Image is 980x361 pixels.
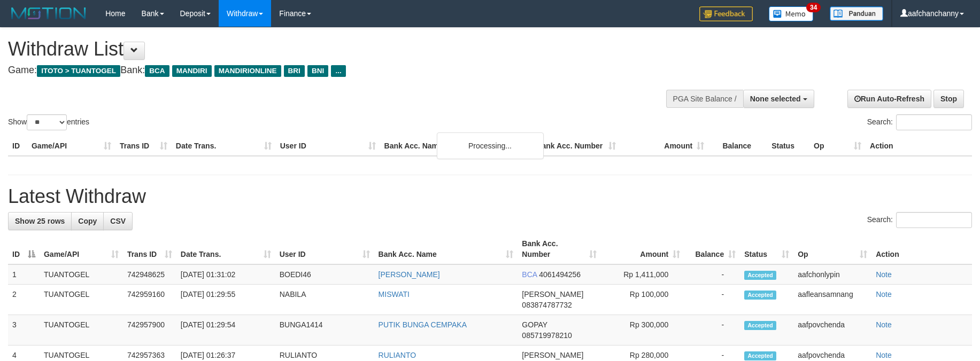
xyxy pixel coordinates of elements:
span: Accepted [744,271,776,280]
th: Bank Acc. Number: activate to sort column ascending [518,234,601,264]
span: [PERSON_NAME] [522,290,583,299]
td: 2 [8,285,40,315]
th: Date Trans.: activate to sort column ascending [176,234,275,264]
span: BCA [145,65,169,77]
span: Copy 4061494256 to clipboard [539,270,581,279]
a: MISWATI [379,290,410,299]
span: CSV [110,217,126,225]
span: BNI [307,65,328,77]
th: Trans ID [115,136,172,156]
span: Accepted [744,291,776,300]
th: Op: activate to sort column ascending [793,234,871,264]
th: Date Trans. [172,136,276,156]
span: Accepted [744,351,776,360]
td: 1 [8,264,40,285]
td: - [684,285,740,315]
td: - [684,264,740,285]
th: Action [871,234,972,264]
th: Amount [620,136,708,156]
a: Run Auto-Refresh [847,90,931,108]
td: [DATE] 01:29:54 [176,315,275,346]
th: Bank Acc. Name [380,136,533,156]
th: User ID [276,136,380,156]
th: Game/API: activate to sort column ascending [40,234,123,264]
span: 34 [806,3,821,12]
a: RULIANTO [379,351,416,359]
a: Note [876,320,892,329]
td: BOEDI46 [275,264,374,285]
a: PUTIK BUNGA CEMPAKA [379,320,467,329]
span: Copy 085719978210 to clipboard [522,331,572,340]
td: BUNGA1414 [275,315,374,346]
span: Copy [78,217,97,225]
a: Copy [71,212,104,230]
span: Copy 083874787732 to clipboard [522,301,572,309]
span: ... [331,65,345,77]
td: aafleansamnang [793,285,871,315]
img: MOTION_logo.png [8,5,89,21]
a: Stop [933,90,964,108]
span: None selected [750,95,801,103]
td: aafchonlypin [793,264,871,285]
th: Bank Acc. Number [532,136,620,156]
a: Show 25 rows [8,212,72,230]
th: Status: activate to sort column ascending [740,234,793,264]
img: Button%20Memo.svg [769,6,814,21]
a: CSV [103,212,133,230]
span: MANDIRI [172,65,212,77]
td: 742959160 [123,285,176,315]
th: ID: activate to sort column descending [8,234,40,264]
td: 3 [8,315,40,346]
th: Trans ID: activate to sort column ascending [123,234,176,264]
h4: Game: Bank: [8,65,643,76]
h1: Latest Withdraw [8,186,972,207]
a: [PERSON_NAME] [379,270,440,279]
span: GOPAY [522,320,547,329]
span: Accepted [744,321,776,330]
button: None selected [743,90,814,108]
img: panduan.png [830,6,883,21]
span: Show 25 rows [15,217,65,225]
span: ITOTO > TUANTOGEL [37,65,120,77]
th: Balance: activate to sort column ascending [684,234,740,264]
td: Rp 300,000 [601,315,684,346]
label: Show entries [8,114,89,130]
th: Bank Acc. Name: activate to sort column ascending [374,234,518,264]
th: Balance [708,136,767,156]
span: [PERSON_NAME] [522,351,583,359]
td: 742948625 [123,264,176,285]
input: Search: [896,212,972,228]
td: 742957900 [123,315,176,346]
th: Status [767,136,809,156]
div: PGA Site Balance / [666,90,743,108]
td: TUANTOGEL [40,315,123,346]
span: MANDIRIONLINE [214,65,281,77]
a: Note [876,270,892,279]
label: Search: [867,212,972,228]
a: Note [876,290,892,299]
h1: Withdraw List [8,38,643,60]
th: Op [809,136,866,156]
th: Amount: activate to sort column ascending [601,234,684,264]
th: Action [866,136,972,156]
th: Game/API [27,136,115,156]
td: Rp 1,411,000 [601,264,684,285]
select: Showentries [27,114,67,130]
span: BCA [522,270,537,279]
td: NABILA [275,285,374,315]
th: ID [8,136,27,156]
td: [DATE] 01:31:02 [176,264,275,285]
a: Note [876,351,892,359]
img: Feedback.jpg [699,6,753,21]
label: Search: [867,114,972,130]
td: Rp 100,000 [601,285,684,315]
div: Processing... [437,132,544,159]
td: TUANTOGEL [40,285,123,315]
span: BRI [284,65,305,77]
td: [DATE] 01:29:55 [176,285,275,315]
td: - [684,315,740,346]
th: User ID: activate to sort column ascending [275,234,374,264]
td: TUANTOGEL [40,264,123,285]
input: Search: [896,114,972,130]
td: aafpovchenda [793,315,871,346]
